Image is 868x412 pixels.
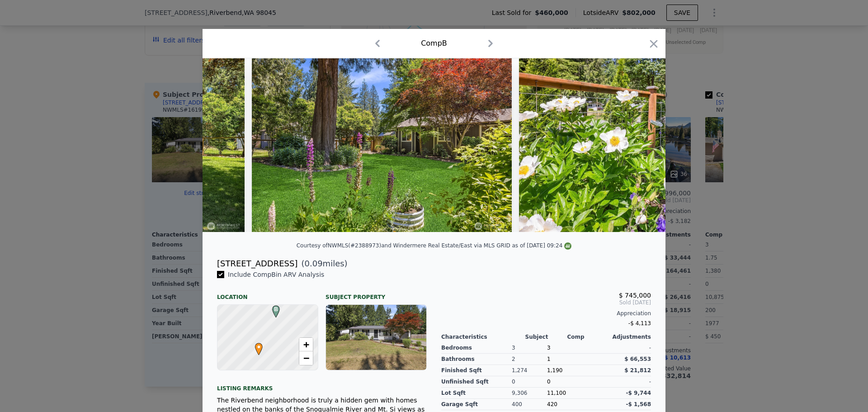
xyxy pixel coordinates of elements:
[253,343,258,348] div: •
[624,367,651,374] span: $ 21,812
[217,378,427,392] div: Listing remarks
[564,242,571,250] img: NWMLS Logo
[441,365,512,376] div: Finished Sqft
[253,340,265,354] span: •
[441,310,651,317] div: Appreciation
[512,399,547,410] div: 400
[217,257,297,270] div: [STREET_ADDRESS]
[525,333,567,341] div: Subject
[567,333,609,341] div: Comp
[297,242,572,249] div: Courtesy of NWMLS (#2388973) and Windermere Real Estate/East via MLS GRID as of [DATE] 09:24
[224,271,328,278] span: Include Comp B in ARV Analysis
[512,342,547,354] div: 3
[547,345,551,351] span: 3
[441,399,512,410] div: Garage Sqft
[609,333,651,341] div: Adjustments
[297,257,347,270] span: ( miles)
[325,286,427,301] div: Subject Property
[441,376,512,388] div: Unfinished Sqft
[624,356,651,362] span: $ 66,553
[441,354,512,365] div: Bathrooms
[512,376,547,388] div: 0
[441,342,512,354] div: Bedrooms
[270,305,275,311] div: B
[441,388,512,399] div: Lot Sqft
[547,367,562,374] span: 1,190
[217,286,318,301] div: Location
[305,259,323,268] span: 0.09
[303,352,309,364] span: −
[299,338,313,351] a: Zoom in
[441,333,525,341] div: Characteristics
[519,58,779,232] img: Property Img
[547,401,557,407] span: 420
[252,58,512,232] img: Property Img
[616,342,651,354] div: -
[512,354,547,365] div: 2
[512,388,547,399] div: 9,306
[512,365,547,376] div: 1,274
[628,320,651,327] span: -$ 4,113
[626,390,651,396] span: -$ 9,744
[299,351,313,365] a: Zoom out
[619,292,651,299] span: $ 745,000
[270,305,282,313] span: B
[421,38,447,49] div: Comp B
[303,339,309,350] span: +
[547,354,616,365] div: 1
[547,379,551,385] span: 0
[626,401,651,407] span: -$ 1,568
[616,376,651,388] div: -
[547,390,566,396] span: 11,100
[441,299,651,306] span: Sold [DATE]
